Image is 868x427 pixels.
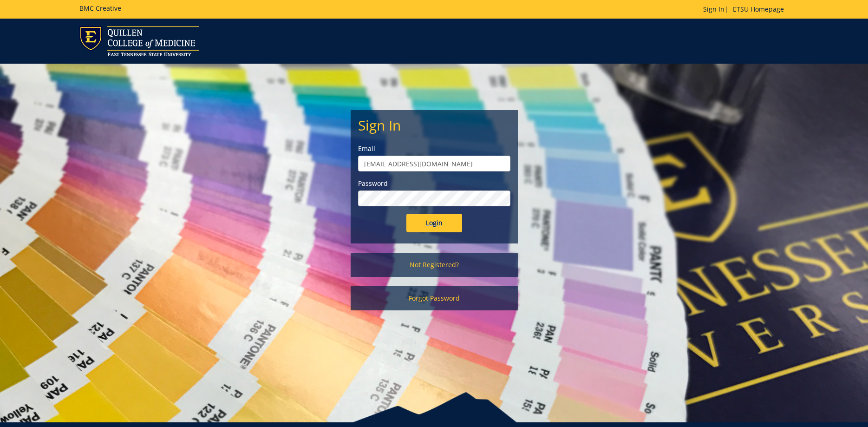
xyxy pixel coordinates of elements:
a: Sign In [703,5,724,13]
img: ETSU logo [79,26,199,56]
a: Forgot Password [351,286,518,310]
h5: BMC Creative [79,5,121,12]
p: | [703,5,789,14]
input: Login [406,214,462,232]
label: Email [358,144,510,153]
a: ETSU Homepage [728,5,789,13]
a: Not Registered? [351,253,518,277]
h2: Sign In [358,118,510,133]
label: Password [358,179,510,188]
